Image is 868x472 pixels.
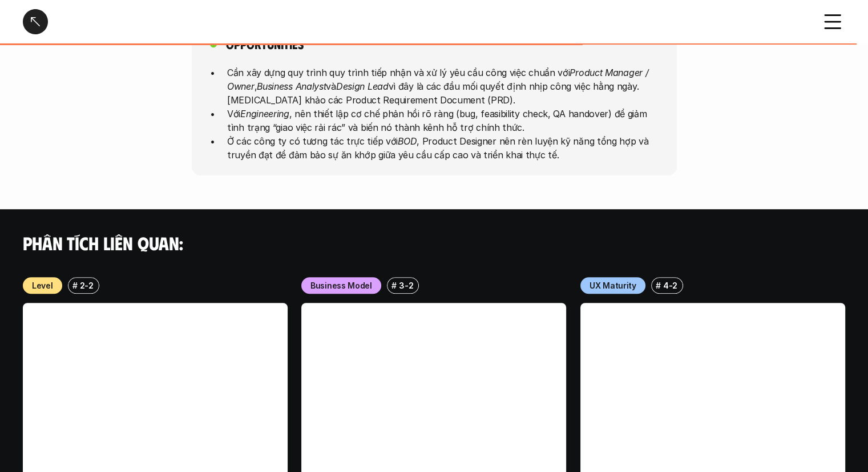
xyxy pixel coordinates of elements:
[310,279,372,291] p: Business Model
[257,80,326,91] em: Business Analyst
[226,36,304,52] h5: Opportunities
[80,279,94,291] p: 2-2
[655,281,660,290] h6: #
[663,279,677,291] p: 4-2
[336,80,388,91] em: Design Lead
[227,134,659,161] p: Ở các công ty có tương tác trực tiếp với , Product Designer nên rèn luyện kỹ năng tổng hợp và tru...
[32,279,53,291] p: Level
[23,232,845,254] h4: Phân tích liên quan:
[72,281,78,290] h6: #
[227,65,659,106] p: Cần xây dựng quy trình quy trình tiếp nhận và xử lý yêu cầu công việc chuẩn với , và vì đây là cá...
[227,106,659,134] p: Với , nên thiết lập cơ chế phản hồi rõ ràng (bug, feasibility check, QA handover) để giảm tình tr...
[398,135,417,146] em: BOD
[227,66,651,91] em: Product Manager / Owner
[391,281,397,290] h6: #
[240,107,289,119] em: Engineering
[590,279,636,291] p: UX Maturity
[399,279,413,291] p: 3-2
